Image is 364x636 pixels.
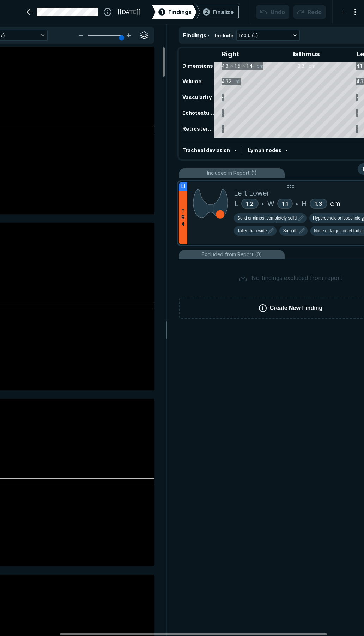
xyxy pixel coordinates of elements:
[246,200,254,207] span: 1.2
[237,215,297,221] span: Solid or almost completely solid
[251,274,342,282] span: No findings excluded from report
[293,5,326,19] button: Redo
[237,228,267,234] span: Taller than wide
[261,199,264,208] span: •
[161,8,163,16] span: 1
[286,147,288,153] span: -
[296,199,298,208] span: •
[193,188,228,219] img: eX2ggAAAABklEQVQDALEX5ropVfmcAAAAAElFTkSuQmCC
[315,200,322,207] span: 1.3
[283,228,297,234] span: Smooth
[181,208,185,227] span: T R 4
[215,32,233,39] span: Include
[182,147,230,153] span: Tracheal deviation
[183,32,206,39] span: Findings
[117,8,141,16] span: [[DATE]]
[234,147,236,153] span: -
[11,4,17,20] a: See-Mode Logo
[207,169,257,177] span: Included in Report (1)
[196,5,239,19] div: 2Finalize
[213,8,234,16] div: Finalize
[313,215,360,221] span: Hyperechoic or isoechoic
[208,32,209,38] span: :
[235,198,238,209] span: L
[238,31,258,39] span: Top 6 (1)
[330,198,340,209] span: cm
[234,188,269,198] span: Left Lower
[202,251,262,258] span: Excluded from Report (0)
[248,147,281,153] span: Lymph nodes
[256,5,289,19] button: Undo
[152,5,196,19] div: 1Findings
[282,200,288,207] span: 1.1
[168,8,192,16] span: Findings
[181,182,185,190] span: L1
[270,304,322,312] span: Create New Finding
[267,198,274,209] span: W
[302,198,307,209] span: H
[205,8,208,16] span: 2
